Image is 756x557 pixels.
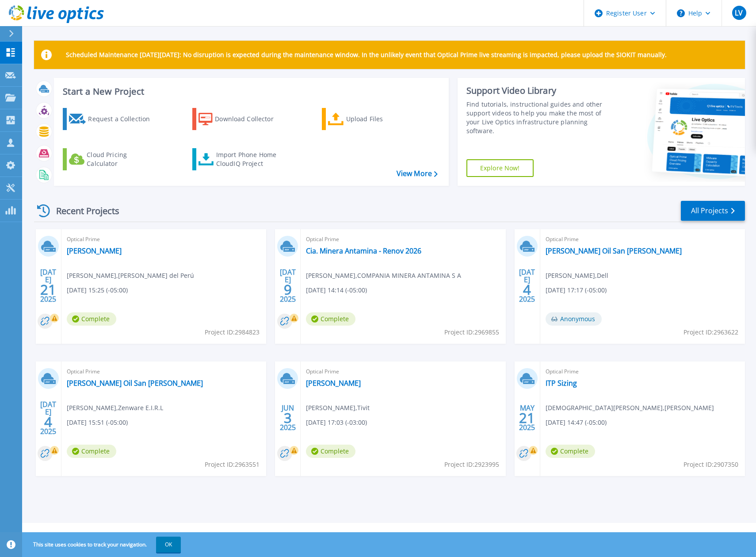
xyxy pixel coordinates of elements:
[519,414,535,422] span: 21
[63,148,161,170] a: Cloud Pricing Calculator
[216,150,285,168] div: Import Phone Home CloudIQ Project
[156,537,181,553] button: OK
[735,9,743,16] span: LV
[67,445,116,458] span: Complete
[40,269,57,302] div: [DATE] 2025
[683,327,738,337] span: Project ID: 2963622
[215,110,286,128] div: Download Collector
[546,246,682,255] a: [PERSON_NAME] Oil San [PERSON_NAME]
[88,110,159,128] div: Request a Collection
[681,201,745,221] a: All Projects
[67,285,128,295] span: [DATE] 15:25 (-05:00)
[546,285,607,295] span: [DATE] 17:17 (-05:00)
[546,403,714,413] span: [DEMOGRAPHIC_DATA][PERSON_NAME] , [PERSON_NAME]
[67,246,122,255] a: [PERSON_NAME]
[546,312,602,326] span: Anonymous
[67,271,194,280] span: [PERSON_NAME] , [PERSON_NAME] del Perú
[519,269,535,302] div: [DATE] 2025
[306,445,355,458] span: Complete
[192,108,291,130] a: Download Collector
[87,150,157,168] div: Cloud Pricing Calculator
[546,271,608,280] span: [PERSON_NAME] , Dell
[279,402,296,434] div: JUN 2025
[67,367,261,376] span: Optical Prime
[444,327,499,337] span: Project ID: 2969855
[63,108,161,130] a: Request a Collection
[444,460,499,469] span: Project ID: 2923995
[523,286,531,293] span: 4
[546,379,577,388] a: ITP Sizing
[683,460,738,469] span: Project ID: 2907350
[66,51,667,58] p: Scheduled Maintenance [DATE][DATE]: No disruption is expected during the maintenance window. In t...
[279,269,296,302] div: [DATE] 2025
[67,403,163,413] span: [PERSON_NAME] , Zenware E.I.R.L
[67,418,128,427] span: [DATE] 15:51 (-05:00)
[306,285,367,295] span: [DATE] 14:14 (-05:00)
[24,537,181,553] span: This site uses cookies to track your navigation.
[546,418,607,427] span: [DATE] 14:47 (-05:00)
[205,460,260,469] span: Project ID: 2963551
[306,246,421,255] a: Cia. Minera Antamina - Renov 2026
[306,379,361,388] a: [PERSON_NAME]
[205,327,260,337] span: Project ID: 2984823
[519,402,535,434] div: MAY 2025
[306,367,500,376] span: Optical Prime
[306,403,370,413] span: [PERSON_NAME] , Tivit
[306,418,367,427] span: [DATE] 17:03 (-03:00)
[63,87,437,96] h3: Start a New Project
[34,200,131,222] div: Recent Projects
[546,445,595,458] span: Complete
[397,169,438,178] a: View More
[466,100,612,135] div: Find tutorials, instructional guides and other support videos to help you make the most of your L...
[40,402,57,434] div: [DATE] 2025
[40,286,56,293] span: 21
[284,414,292,422] span: 3
[67,234,261,244] span: Optical Prime
[67,379,203,388] a: [PERSON_NAME] Oil San [PERSON_NAME]
[466,159,534,177] a: Explore Now!
[306,234,500,244] span: Optical Prime
[44,418,52,426] span: 4
[284,286,292,293] span: 9
[67,312,116,326] span: Complete
[306,271,461,280] span: [PERSON_NAME] , COMPANIA MINERA ANTAMINA S A
[346,110,417,128] div: Upload Files
[306,312,355,326] span: Complete
[546,367,740,376] span: Optical Prime
[546,234,740,244] span: Optical Prime
[466,85,612,96] div: Support Video Library
[322,108,420,130] a: Upload Files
